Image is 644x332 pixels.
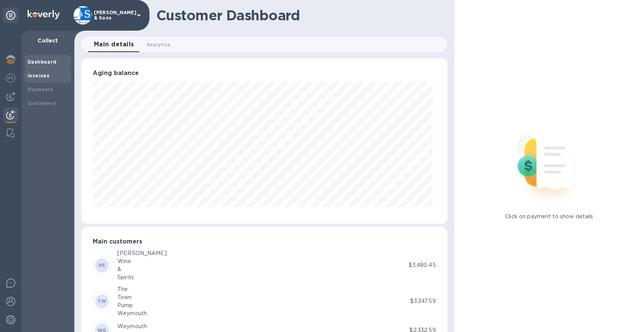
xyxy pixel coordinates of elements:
[28,10,60,19] img: Logo
[28,73,49,79] b: Invoices
[99,262,105,268] b: HS
[94,39,134,50] span: Main details
[28,37,68,44] p: Collect
[117,301,147,309] div: Pump
[6,74,15,83] img: Foreign exchange
[117,293,147,301] div: Town
[117,257,167,265] div: Wine
[98,298,107,304] b: TW
[94,10,132,21] p: [PERSON_NAME] & Sons
[93,70,436,77] h3: Aging balance
[93,238,436,245] h3: Main customers
[28,100,57,106] b: Customers
[28,87,53,92] b: Payments
[3,8,18,23] div: Unpin categories
[410,297,435,305] p: $3,347.59
[117,285,147,293] div: The
[505,213,593,221] p: Click on payment to show details
[117,309,147,317] div: Weymouth
[156,7,442,23] h1: Customer Dashboard
[117,322,147,330] div: Weymouth
[117,273,167,281] div: Spirits
[117,249,167,257] div: [PERSON_NAME]
[409,261,435,269] p: $3,480.45
[117,265,167,273] div: &
[146,41,171,49] span: Analytics
[28,59,57,65] b: Dashboard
